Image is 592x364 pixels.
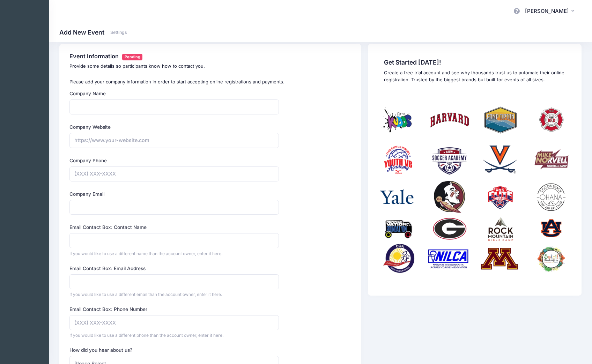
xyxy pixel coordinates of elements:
label: Email Contact Box: Contact Name [69,224,147,231]
div: If you would like to use a different name than the account owner, enter it here. [69,251,279,257]
label: Company Name [69,90,106,97]
label: Company Website [69,124,111,131]
p: Provide some details so participants know how to contact you. [69,63,351,70]
h1: Add New Event [59,29,127,36]
input: (XXX) XXX-XXXX [69,315,279,330]
input: (XXX) XXX-XXXX [69,166,279,181]
label: Email Contact Box: Phone Number [69,306,147,313]
span: Get Started [DATE]! [384,59,566,66]
a: Settings [110,30,127,35]
img: social-proof.png [378,93,571,286]
label: How did you hear about us? [69,347,132,354]
h4: Event Information [69,53,351,60]
label: Company Email [69,191,104,198]
span: Pending [122,54,142,60]
div: If you would like to use a different phone than the account owner, enter it here. [69,332,279,339]
label: Company Phone [69,157,107,164]
input: https://www.your-website.com [69,133,279,148]
span: [PERSON_NAME] [525,7,569,15]
button: [PERSON_NAME] [520,3,582,20]
p: Please add your company information in order to start accepting online registrations and payments. [69,79,351,86]
div: If you would like to use a different email than the account owner, enter it here. [69,291,279,298]
p: Create a free trial account and see why thousands trust us to automate their online registration.... [384,69,566,83]
label: Email Contact Box: Email Address [69,265,146,272]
